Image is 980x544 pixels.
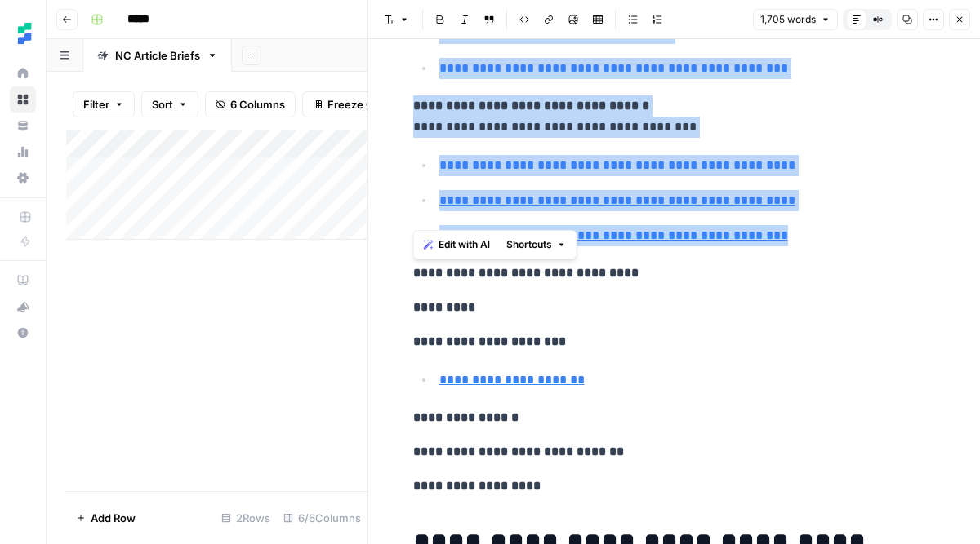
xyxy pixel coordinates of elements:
button: Sort [141,91,198,117]
span: 6 Columns [230,96,285,113]
span: Freeze Columns [327,96,412,113]
span: Sort [152,96,173,113]
button: Add Row [66,505,145,531]
button: Filter [73,91,135,117]
a: Your Data [10,113,36,139]
img: Ten Speed Logo [10,19,39,48]
button: Workspace: Ten Speed [10,13,36,54]
a: Home [10,60,36,86]
button: 6 Columns [205,91,296,117]
button: Freeze Columns [302,91,422,117]
a: AirOps Academy [10,268,36,294]
a: NC Article Briefs [83,39,232,72]
span: Edit with AI [439,237,490,252]
a: Browse [10,86,36,113]
div: 2 Rows [215,505,277,531]
div: NC Article Briefs [115,47,200,64]
button: 1,705 words [753,9,838,30]
a: Usage [10,139,36,165]
button: Shortcuts [500,234,573,255]
div: What's new? [11,294,35,319]
button: Edit with AI [417,234,497,255]
span: Add Row [91,510,136,526]
button: What's new? [10,294,36,320]
a: Settings [10,165,36,191]
span: Shortcuts [506,237,552,252]
span: 1,705 words [760,12,816,27]
div: 6/6 Columns [277,505,367,531]
span: Filter [83,96,109,113]
button: Help + Support [10,320,36,346]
